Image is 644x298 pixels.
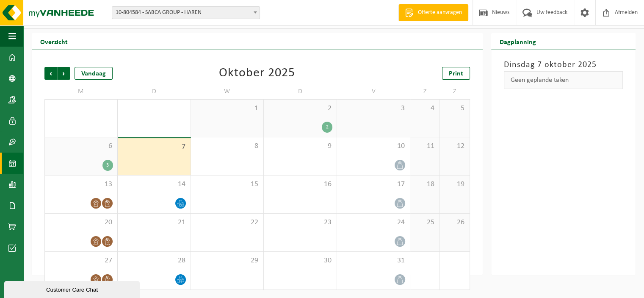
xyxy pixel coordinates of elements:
[398,4,468,21] a: Offerte aanvragen
[264,84,337,99] td: D
[195,180,260,189] span: 15
[75,67,113,80] div: Vandaag
[112,6,260,19] span: 10-804584 - SABCA GROUP - HAREN
[341,142,406,151] span: 10
[444,104,465,113] span: 5
[415,142,435,151] span: 11
[341,256,406,265] span: 31
[49,142,113,151] span: 6
[195,142,260,151] span: 8
[195,104,260,113] span: 1
[195,256,260,265] span: 29
[491,33,544,50] h2: Dagplanning
[444,142,465,151] span: 12
[442,67,470,80] a: Print
[268,256,332,265] span: 30
[32,33,76,50] h2: Overzicht
[504,71,623,89] div: Geen geplande taken
[444,180,465,189] span: 19
[122,256,186,265] span: 28
[322,122,332,133] div: 2
[191,84,264,99] td: W
[44,67,57,80] span: Vorige
[122,180,186,189] span: 14
[102,160,113,171] div: 3
[195,218,260,227] span: 22
[112,7,260,19] span: 10-804584 - SABCA GROUP - HAREN
[449,70,463,77] span: Print
[341,180,406,189] span: 17
[44,84,118,99] td: M
[415,180,435,189] span: 18
[268,218,332,227] span: 23
[410,84,440,99] td: Z
[49,218,113,227] span: 20
[416,8,464,17] span: Offerte aanvragen
[268,180,332,189] span: 16
[504,58,623,71] h3: Dinsdag 7 oktober 2025
[444,218,465,227] span: 26
[415,218,435,227] span: 25
[268,142,332,151] span: 9
[4,279,141,298] iframe: chat widget
[122,142,186,152] span: 7
[58,67,70,80] span: Volgende
[219,67,295,80] div: Oktober 2025
[341,104,406,113] span: 3
[440,84,470,99] td: Z
[118,84,191,99] td: D
[268,104,332,113] span: 2
[122,218,186,227] span: 21
[341,218,406,227] span: 24
[415,104,435,113] span: 4
[337,84,410,99] td: V
[49,256,113,265] span: 27
[49,180,113,189] span: 13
